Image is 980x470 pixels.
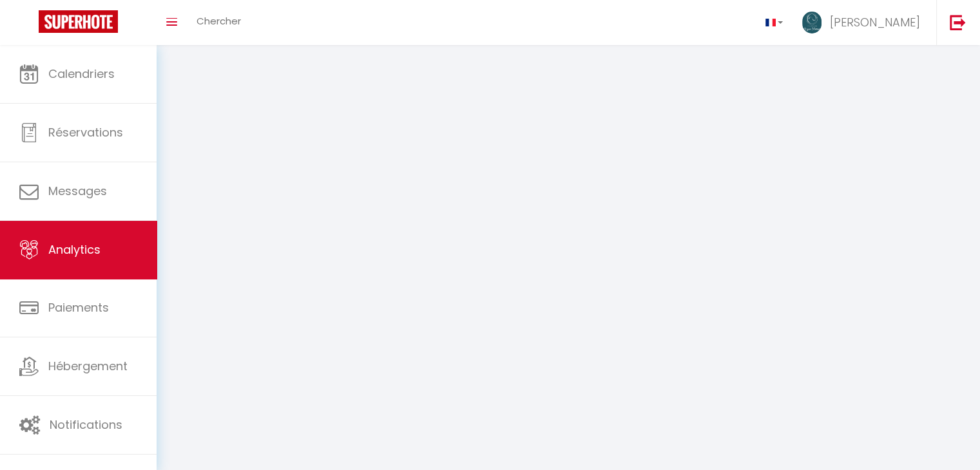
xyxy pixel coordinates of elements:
span: Analytics [48,241,101,258]
span: [PERSON_NAME] [830,14,920,30]
span: Paiements [48,299,109,315]
span: Chercher [197,14,241,28]
span: Messages [48,183,107,199]
img: Super Booking [39,10,118,33]
span: Réservations [48,124,123,140]
span: Calendriers [48,66,115,82]
span: Hébergement [48,358,128,374]
img: ... [802,12,821,33]
img: logout [950,14,966,30]
span: Notifications [50,417,122,433]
